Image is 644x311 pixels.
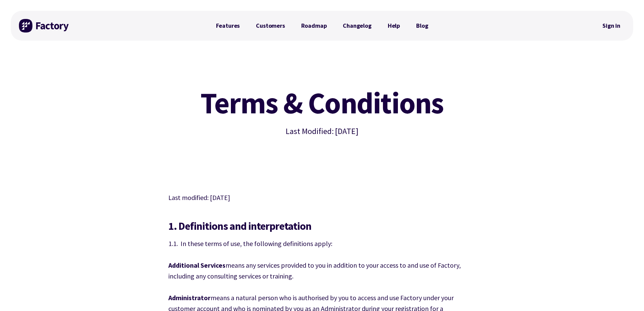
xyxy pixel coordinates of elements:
p: 1.1. In these terms of use, the following definitions apply: [168,238,476,249]
span: Last Modified: [286,126,334,137]
strong: Additional Services [168,261,225,269]
time: [DATE] [335,126,358,137]
nav: Primary Navigation [208,19,436,32]
a: Help [380,19,408,32]
strong: Administrator [168,293,211,302]
a: Blog [408,19,436,32]
h1: Terms & Conditions [168,88,476,118]
a: Sign in [598,18,625,34]
a: Features [208,19,248,32]
nav: Secondary Navigation [598,18,625,34]
h5: 1. Definitions and interpretation [168,219,476,233]
img: Factory [19,19,70,32]
a: Customers [248,19,293,32]
p: means any services provided to you in addition to your access to and use of Factory, including an... [168,260,476,282]
a: Changelog [335,19,379,32]
p: Last modified: [DATE] [168,192,476,203]
a: Roadmap [293,19,335,32]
